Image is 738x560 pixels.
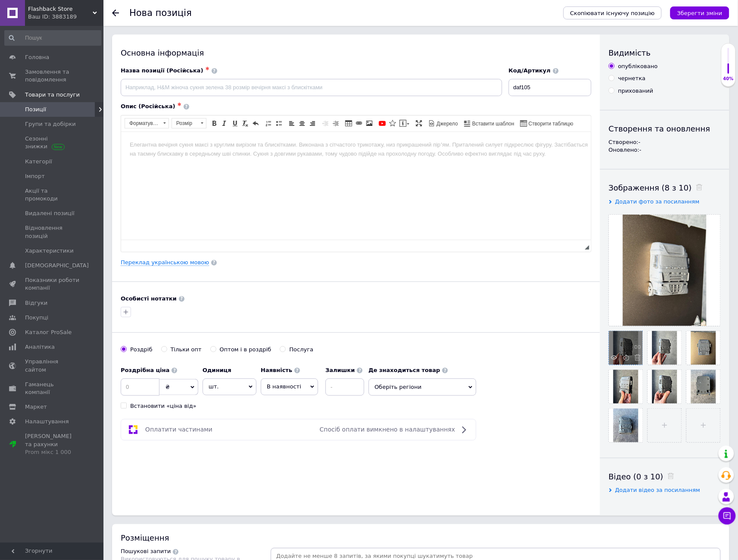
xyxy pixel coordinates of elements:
span: Управління сайтом [25,358,80,373]
span: [PERSON_NAME] та рахунки [25,432,80,456]
button: Скопіювати існуючу позицію [563,6,662,19]
input: 0 [121,379,159,396]
span: ✱ [178,102,181,107]
span: [DEMOGRAPHIC_DATA] [25,262,89,269]
span: Джерело [435,120,458,128]
div: Основна інформація [121,47,591,58]
i: Зберегти зміни [677,10,722,16]
span: Позиції [25,106,46,113]
span: Flashback Store [28,5,93,13]
a: Збільшити відступ [331,119,341,128]
b: Залишки [325,367,355,373]
span: Назва позиції (Російська) [121,67,203,74]
b: Одиниця [203,367,231,373]
span: Вставити шаблон [471,120,515,128]
button: Чат з покупцем [719,507,736,525]
a: Форматування [125,118,169,128]
span: Код/Артикул [509,67,551,74]
input: - [325,379,364,396]
span: Спосіб оплати вимкнено в налаштуваннях [320,426,455,433]
a: Додати відео з YouTube [378,119,387,128]
span: Гаманець компанії [25,381,80,396]
span: Товари та послуги [25,91,80,99]
a: Вставити шаблон [463,119,516,128]
div: Пошукові запити [121,548,171,556]
div: 40% Якість заповнення [721,43,736,87]
div: Створення та оновлення [609,123,721,134]
span: Групи та добірки [25,120,76,128]
a: Вставити/Редагувати посилання (Ctrl+L) [354,119,364,128]
a: Вставити/видалити маркований список [274,119,284,128]
a: По лівому краю [287,119,297,128]
span: Категорії [25,158,52,166]
b: Особисті нотатки [121,295,177,302]
span: Покупці [25,314,48,322]
span: Оплатити частинами [145,426,213,433]
div: Створено: - [609,138,721,146]
div: 40% [722,76,735,82]
div: опубліковано [618,63,658,70]
span: ₴ [166,384,170,390]
span: Каталог ProSale [25,328,72,336]
div: Роздріб [130,346,153,354]
iframe: Редактор, 375C4245-AB95-49AD-B44E-46E998A8AD97 [121,132,591,240]
span: ✱ [206,66,210,72]
div: Послуга [289,346,313,354]
div: Зображення (8 з 10) [609,182,721,193]
span: шт. [203,379,256,395]
a: Створити таблицю [519,119,575,128]
button: Зберегти зміни [670,6,729,19]
div: чернетка [618,75,646,82]
input: Наприклад, H&M жіноча сукня зелена 38 розмір вечірня максі з блискітками [121,79,502,96]
input: Пошук [4,30,101,46]
div: Встановити «ціна від» [130,402,197,410]
b: Наявність [261,367,292,373]
span: Оберіть регіони [369,379,476,396]
span: Розмір [172,119,198,128]
span: Відновлення позицій [25,224,80,240]
div: Оновлено: - [609,146,721,154]
a: Вставити повідомлення [398,119,411,128]
span: Імпорт [25,172,45,180]
a: Жирний (Ctrl+B) [210,119,219,128]
span: Потягніть для зміни розмірів [585,245,589,250]
a: Джерело [427,119,460,128]
a: Максимізувати [414,119,424,128]
div: Ваш ID: 3883189 [28,13,103,21]
a: Таблиця [344,119,353,128]
span: Показники роботи компанії [25,276,80,292]
div: прихований [618,87,654,95]
a: Зображення [365,119,374,128]
span: Замовлення та повідомлення [25,68,80,84]
span: Головна [25,53,49,61]
span: Опис (Російська) [121,103,175,109]
a: Вставити/видалити нумерований список [264,119,273,128]
a: Зменшити відступ [321,119,330,128]
a: Підкреслений (Ctrl+U) [230,119,240,128]
span: Відгуки [25,299,47,307]
span: Акції та промокоди [25,187,80,203]
span: Відео (0 з 10) [609,472,663,481]
a: Вставити іконку [388,119,397,128]
span: Аналітика [25,343,55,351]
div: Тільки опт [171,346,202,354]
div: Повернутися назад [112,9,119,16]
span: Створити таблицю [527,120,573,128]
div: Розміщення [121,533,721,544]
h1: Нова позиція [129,8,192,18]
a: Видалити форматування [241,119,250,128]
div: Кiлькiсть символiв [579,243,585,251]
span: Скопіювати існуючу позицію [570,10,655,16]
span: Додати фото за посиланням [615,198,700,205]
span: Характеристики [25,247,74,255]
span: Видалені позиції [25,210,75,217]
b: Роздрібна ціна [121,367,169,373]
a: Повернути (Ctrl+Z) [251,119,260,128]
a: Переклад українською мовою [121,259,209,266]
span: Додати відео за посиланням [615,487,700,493]
span: Маркет [25,403,47,411]
a: Розмір [172,118,206,128]
span: Форматування [125,119,160,128]
a: По центру [297,119,307,128]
